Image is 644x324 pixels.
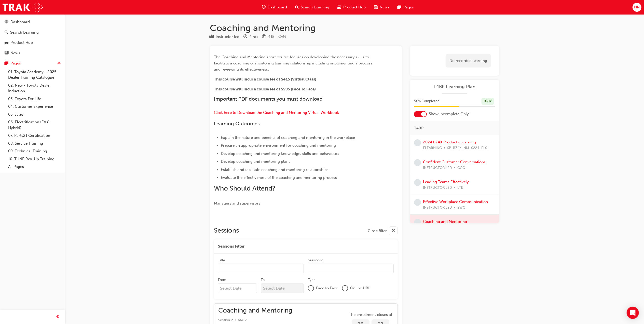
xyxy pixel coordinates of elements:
[218,244,244,249] span: Sessions Filter
[414,125,423,131] span: T4BP
[368,226,398,235] button: Close filter
[214,77,316,82] span: This course will incur a course fee of $415 (Virtual Class)
[2,17,63,27] a: Dashboard
[6,132,63,140] a: 07. Parts21 Certification
[403,4,414,10] span: Pages
[423,185,452,191] span: INSTRUCTOR LED
[10,40,33,46] div: Product Hub
[423,165,452,171] span: INSTRUCTOR LED
[218,277,226,282] div: From
[423,199,488,204] a: Effective Workplace Communication
[633,3,641,12] button: NN
[10,60,21,66] div: Pages
[216,34,239,40] div: Instructor led
[308,258,323,263] div: Session Id
[214,121,260,127] span: Learning Outcomes
[3,2,43,13] a: Trak
[210,34,239,40] div: Type
[221,135,355,140] span: Explain the nature and benefits of coaching and mentoring in the workplace
[393,2,418,12] a: pages-iconPages
[414,84,495,90] a: T4BP Learning Plan
[5,61,8,66] span: pages-icon
[6,95,63,103] a: 03. Toyota For Life
[414,219,421,226] span: learningRecordVerb_NONE-icon
[261,277,265,282] div: To
[423,180,469,184] a: Leading Teams Effectively
[218,317,292,323] span: Session id: CAM12
[262,35,266,39] span: money-icon
[218,264,304,273] input: Title
[414,179,421,186] span: learningRecordVerb_NONE-icon
[5,30,8,35] span: search-icon
[5,51,8,56] span: news-icon
[221,151,339,156] span: Develop coaching and mentoring knowledge, skills and behaviours
[398,4,401,10] span: pages-icon
[268,4,287,10] span: Dashboard
[634,4,640,10] span: NN
[2,48,63,58] a: News
[6,155,63,163] a: 10. TUNE Rev-Up Training
[262,4,266,10] span: guage-icon
[291,2,333,12] a: search-iconSearch Learning
[333,2,370,12] a: car-iconProduct Hub
[214,96,323,102] span: Important PDF documents you must download
[243,35,247,39] span: clock-icon
[214,226,239,235] h2: Sessions
[414,199,421,206] span: learningRecordVerb_NONE-icon
[10,19,30,25] div: Dashboard
[6,82,63,95] a: 02. New - Toyota Dealer Induction
[268,34,274,40] div: 415
[221,167,328,172] span: Establish and facilitate coaching and mentoring relationships
[348,312,393,318] span: The enrollment closes at
[221,159,290,164] span: Develop coaching and mentoring plans
[316,285,338,291] span: Face to Face
[308,277,316,282] div: Type
[423,145,442,151] span: ELEARNING
[482,98,494,105] div: 10 / 18
[423,160,486,164] a: Confident Customer Conversations
[457,185,463,191] span: LTE
[337,4,341,10] span: car-icon
[6,111,63,118] a: 05. Sales
[429,111,469,117] span: Show Incomplete Only
[249,34,258,40] div: 4 hrs
[214,184,275,192] span: Who Should Attend?
[214,87,316,91] span: This course will incur a course fee of $595 (Face To Face)
[350,285,370,291] span: Online URL
[214,55,373,72] span: The Coaching and Mentoring short course focuses on developing the necessary skills to facilitate ...
[10,50,20,56] div: News
[414,139,421,146] span: learningRecordVerb_NONE-icon
[374,4,378,10] span: news-icon
[295,4,299,10] span: search-icon
[5,20,8,24] span: guage-icon
[261,283,304,293] input: To
[6,103,63,111] a: 04. Customer Experience
[5,40,8,45] span: car-icon
[10,30,39,35] div: Search Learning
[214,201,260,206] span: Managers and supervisors
[423,205,452,211] span: INSTRUCTOR LED
[457,205,465,211] span: EWC
[414,98,440,104] span: 56 % Completed
[214,110,339,115] a: Click here to Download the Coaching and Mentoring Virtual Workbook
[218,283,257,293] input: From
[258,2,291,12] a: guage-iconDashboard
[57,60,61,67] span: up-icon
[210,35,214,39] span: learningResourceType_INSTRUCTOR_LED-icon
[6,163,63,171] a: All Pages
[446,54,491,67] div: No recorded learning
[2,59,63,68] button: Pages
[2,38,63,47] a: Product Hub
[391,228,395,234] span: cross-icon
[343,4,366,10] span: Product Hub
[6,140,63,147] a: 08. Service Training
[447,145,489,151] span: SP_BZ4X_NM_0224_EL01
[262,34,274,40] div: Price
[221,143,336,148] span: Prepare an appropriate environment for coaching and mentoring
[627,307,639,319] div: Open Intercom Messenger
[218,258,225,263] div: Title
[2,16,63,59] button: DashboardSearch LearningProduct HubNews
[308,264,394,273] input: Session Id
